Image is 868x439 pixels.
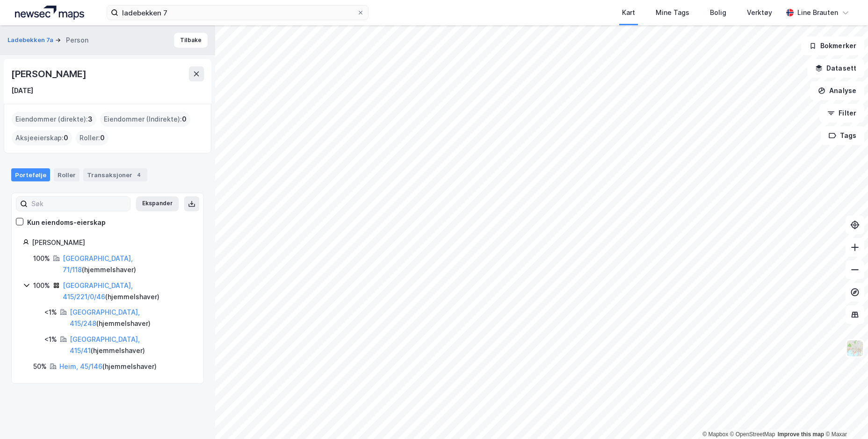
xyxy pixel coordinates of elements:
[100,132,105,144] span: 0
[44,334,57,345] div: <1%
[33,253,50,264] div: 100%
[174,33,208,48] button: Tilbake
[32,237,192,248] div: [PERSON_NAME]
[12,112,96,127] div: Eiendommer (direkte) :
[70,308,140,327] a: [GEOGRAPHIC_DATA], 415/248
[63,253,192,275] div: ( hjemmelshaver )
[59,361,157,372] div: ( hjemmelshaver )
[100,112,190,127] div: Eiendommer (Indirekte) :
[70,307,192,329] div: ( hjemmelshaver )
[778,431,824,438] a: Improve this map
[54,168,80,181] div: Roller
[702,431,728,438] a: Mapbox
[710,7,726,18] div: Bolig
[11,85,33,96] div: [DATE]
[136,196,179,211] button: Ekspander
[7,36,55,45] button: Ladebekken 7a
[70,334,192,356] div: ( hjemmelshaver )
[83,168,147,181] div: Transaksjoner
[11,66,88,81] div: [PERSON_NAME]
[819,104,864,122] button: Filter
[15,6,84,20] img: logo.a4113a55bc3d86da70a041830d287a7e.svg
[797,7,838,18] div: Line Brauten
[821,126,864,145] button: Tags
[807,59,864,78] button: Datasett
[182,114,187,125] span: 0
[118,6,357,20] input: Søk på adresse, matrikkel, gårdeiere, leietakere eller personer
[134,170,144,180] div: 4
[730,431,775,438] a: OpenStreetMap
[63,254,133,273] a: [GEOGRAPHIC_DATA], 71/118
[76,130,108,145] div: Roller :
[747,7,772,18] div: Verktøy
[70,335,140,354] a: [GEOGRAPHIC_DATA], 415/41
[63,281,133,301] a: [GEOGRAPHIC_DATA], 415/221/0/46
[66,35,88,46] div: Person
[821,394,868,439] div: Kontrollprogram for chat
[622,7,635,18] div: Kart
[12,130,72,145] div: Aksjeeierskap :
[801,36,864,55] button: Bokmerker
[44,307,57,318] div: <1%
[821,394,868,439] iframe: Chat Widget
[810,81,864,100] button: Analyse
[88,114,93,125] span: 3
[59,362,102,370] a: Heim, 45/146
[27,217,106,228] div: Kun eiendoms-eierskap
[28,197,130,211] input: Søk
[64,132,68,144] span: 0
[656,7,689,18] div: Mine Tags
[63,280,192,302] div: ( hjemmelshaver )
[11,168,50,181] div: Portefølje
[846,339,864,357] img: Z
[33,280,50,291] div: 100%
[33,361,47,372] div: 50%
